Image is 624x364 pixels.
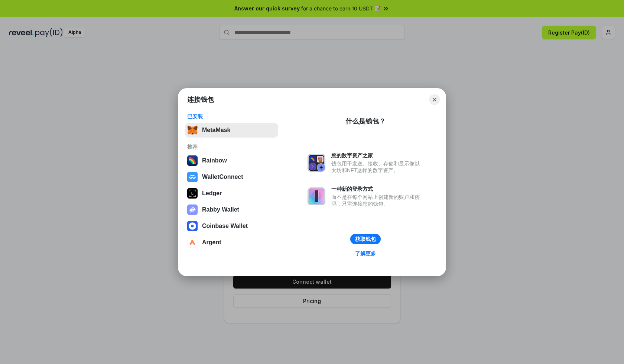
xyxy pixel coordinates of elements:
[355,250,376,257] div: 了解更多
[202,157,227,164] div: Rainbow
[187,113,276,120] div: 已安装
[185,153,278,168] button: Rainbow
[351,249,380,258] a: 了解更多
[202,239,221,246] div: Argent
[187,125,198,135] img: svg+xml,%3Csvg%20fill%3D%22none%22%20height%3D%2233%22%20viewBox%3D%220%200%2035%2033%22%20width%...
[331,194,423,207] div: 而不是在每个网站上创建新的账户和密码，只需连接您的钱包。
[187,155,198,166] img: svg+xml,%3Csvg%20width%3D%22120%22%20height%3D%22120%22%20viewBox%3D%220%200%20120%20120%22%20fil...
[185,186,278,201] button: Ledger
[308,187,325,205] img: svg+xml,%3Csvg%20xmlns%3D%22http%3A%2F%2Fwww.w3.org%2F2000%2Fsvg%22%20fill%3D%22none%22%20viewBox...
[187,144,276,150] div: 推荐
[187,204,198,215] img: svg+xml,%3Csvg%20xmlns%3D%22http%3A%2F%2Fwww.w3.org%2F2000%2Fsvg%22%20fill%3D%22none%22%20viewBox...
[308,154,325,172] img: svg+xml,%3Csvg%20xmlns%3D%22http%3A%2F%2Fwww.w3.org%2F2000%2Fsvg%22%20fill%3D%22none%22%20viewBox...
[331,186,423,192] div: 一种新的登录方式
[345,117,386,126] div: 什么是钱包？
[429,94,440,105] button: Close
[350,234,381,244] button: 获取钱包
[331,160,423,174] div: 钱包用于发送、接收、存储和显示像以太坊和NFT这样的数字资产。
[202,174,243,180] div: WalletConnect
[187,172,198,182] img: svg+xml,%3Csvg%20width%3D%2228%22%20height%3D%2228%22%20viewBox%3D%220%200%2028%2028%22%20fill%3D...
[355,236,376,242] div: 获取钱包
[187,188,198,199] img: svg+xml,%3Csvg%20xmlns%3D%22http%3A%2F%2Fwww.w3.org%2F2000%2Fsvg%22%20width%3D%2228%22%20height%3...
[185,202,278,217] button: Rabby Wallet
[202,190,222,197] div: Ledger
[187,221,198,231] img: svg+xml,%3Csvg%20width%3D%2228%22%20height%3D%2228%22%20viewBox%3D%220%200%2028%2028%22%20fill%3D...
[185,123,278,138] button: MetaMask
[202,206,239,213] div: Rabby Wallet
[202,223,248,229] div: Coinbase Wallet
[185,235,278,250] button: Argent
[185,219,278,233] button: Coinbase Wallet
[187,237,198,248] img: svg+xml,%3Csvg%20width%3D%2228%22%20height%3D%2228%22%20viewBox%3D%220%200%2028%2028%22%20fill%3D...
[331,152,423,159] div: 您的数字资产之家
[185,170,278,184] button: WalletConnect
[187,95,214,104] h1: 连接钱包
[202,127,230,133] div: MetaMask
